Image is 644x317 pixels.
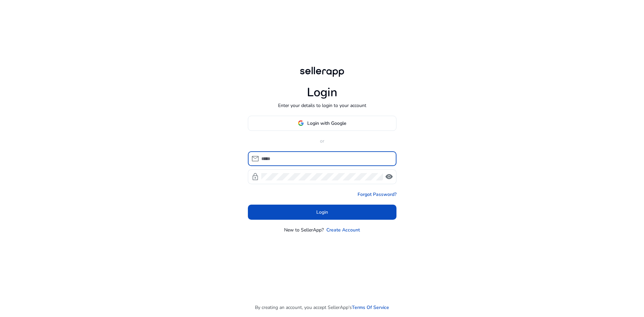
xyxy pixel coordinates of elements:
button: Login with Google [248,116,396,131]
a: Forgot Password? [358,191,396,198]
a: Terms Of Service [352,304,389,311]
span: lock [251,173,259,181]
h1: Login [307,85,337,100]
span: visibility [385,173,393,181]
p: Enter your details to login to your account [278,102,366,109]
img: google-logo.svg [298,120,304,126]
a: Create Account [326,226,360,233]
span: Login [316,209,328,216]
span: Login with Google [307,120,346,127]
p: or [248,138,396,145]
button: Login [248,205,396,220]
span: mail [251,155,259,163]
p: New to SellerApp? [284,226,324,233]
